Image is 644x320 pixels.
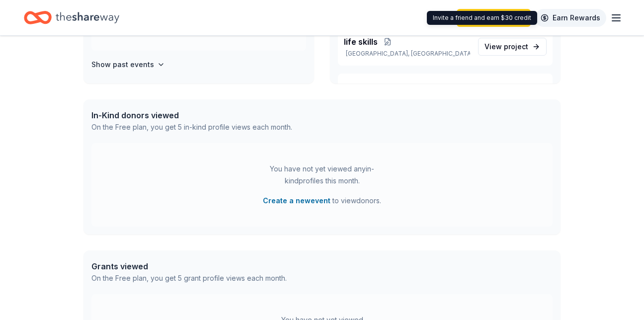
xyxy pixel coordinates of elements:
button: Create a newevent [263,195,330,207]
div: Grants viewed [91,260,287,272]
a: Earn Rewards [535,9,606,27]
a: Start free trial [457,9,531,27]
span: to view donors . [263,195,381,207]
h4: Show past events [91,59,154,71]
div: On the Free plan, you get 5 in-kind profile views each month. [91,121,292,133]
span: project [504,42,528,51]
span: life skills [344,36,378,48]
button: Show past events [91,59,165,71]
div: On the Free plan, you get 5 grant profile views each month. [91,272,287,284]
span: View [484,41,528,53]
div: In-Kind donors viewed [91,109,292,121]
p: [GEOGRAPHIC_DATA], [GEOGRAPHIC_DATA] [344,50,470,58]
div: You have not yet viewed any in-kind profiles this month. [260,163,384,187]
div: Invite a friend and earn $30 credit [427,11,537,25]
span: career [344,81,371,93]
a: View project [478,38,547,56]
a: Home [24,6,119,29]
